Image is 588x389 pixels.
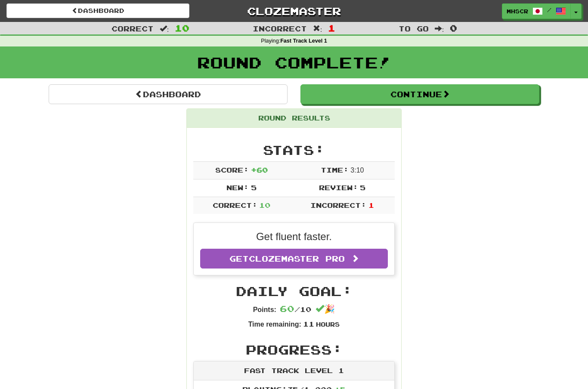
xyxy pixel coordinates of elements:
span: 3 : 10 [350,167,364,174]
strong: Time remaining: [248,321,301,328]
div: Fast Track Level 1 [194,361,394,380]
h2: Progress: [193,343,395,357]
span: 🎉 [316,304,335,314]
span: 1 [368,201,374,209]
span: Correct: [213,201,257,209]
span: / [547,7,551,13]
span: : [313,25,322,32]
p: Get fluent faster. [200,229,388,244]
span: Time: [321,166,349,174]
span: Clozemaster Pro [249,254,345,263]
small: Hours [316,321,340,328]
a: Dashboard [49,84,288,104]
div: Round Results [187,109,401,128]
span: Score: [215,166,249,174]
span: Incorrect [253,24,307,33]
a: Clozemaster [202,3,385,19]
span: : [160,25,169,32]
span: 11 [303,320,314,328]
span: 60 [280,303,294,314]
span: 5 [360,183,365,191]
a: Dashboard [6,3,189,18]
span: / 10 [280,305,311,313]
span: Incorrect: [310,201,366,209]
span: 10 [175,23,189,33]
span: + 60 [251,166,268,174]
strong: Fast Track Level 1 [280,38,327,44]
h2: Daily Goal: [193,284,395,298]
h2: Stats: [193,143,395,157]
span: Correct [111,24,154,33]
h1: Round Complete! [3,54,585,71]
a: MHScr / [502,3,571,19]
span: MHScr [507,7,528,15]
span: : [435,25,444,32]
span: 0 [450,23,457,33]
span: New: [226,183,249,191]
span: 1 [328,23,335,33]
a: GetClozemaster Pro [200,249,388,269]
span: To go [399,24,429,33]
span: Review: [319,183,358,191]
span: 10 [259,201,270,209]
span: 5 [251,183,257,191]
strong: Points: [253,306,276,313]
button: Continue [300,84,539,104]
